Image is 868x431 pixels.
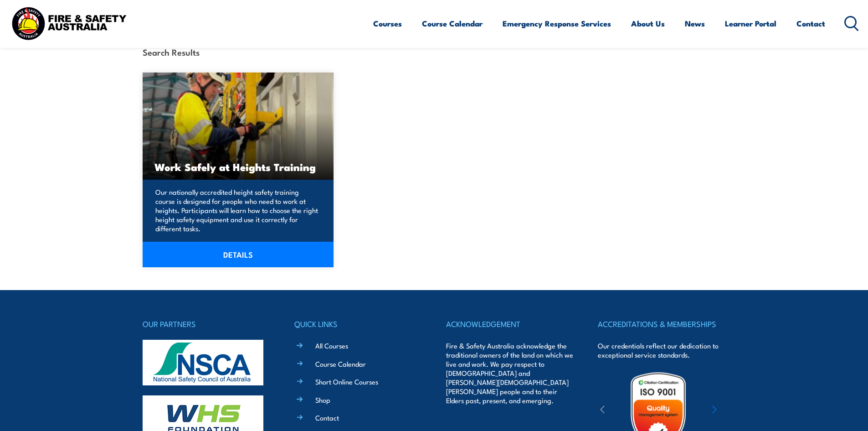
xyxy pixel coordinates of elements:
[796,11,825,36] a: Contact
[154,161,322,172] h3: Work Safely at Heights Training
[446,341,574,405] p: Fire & Safety Australia acknowledge the traditional owners of the land on which we live and work....
[143,242,334,267] a: DETAILS
[373,11,402,36] a: Courses
[725,11,776,36] a: Learner Portal
[143,73,334,180] a: Work Safely at Heights Training
[143,317,270,330] h4: OUR PARTNERS
[315,359,366,369] a: Course Calendar
[631,11,665,36] a: About Us
[685,11,705,36] a: News
[155,187,318,233] p: Our nationally accredited height safety training course is designed for people who need to work a...
[598,341,725,359] p: Our credentials reflect our dedication to exceptional service standards.
[294,317,422,330] h4: QUICK LINKS
[503,11,611,36] a: Emergency Response Services
[446,317,574,330] h4: ACKNOWLEDGEMENT
[143,46,200,58] strong: Search Results
[143,340,263,385] img: nsca-logo-footer
[315,341,348,350] a: All Courses
[315,395,330,405] a: Shop
[598,317,725,330] h4: ACCREDITATIONS & MEMBERSHIPS
[422,11,483,36] a: Course Calendar
[315,377,378,386] a: Short Online Courses
[143,73,334,180] img: Work Safely at Heights Training (1)
[315,413,339,422] a: Contact
[699,395,778,427] img: ewpa-logo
